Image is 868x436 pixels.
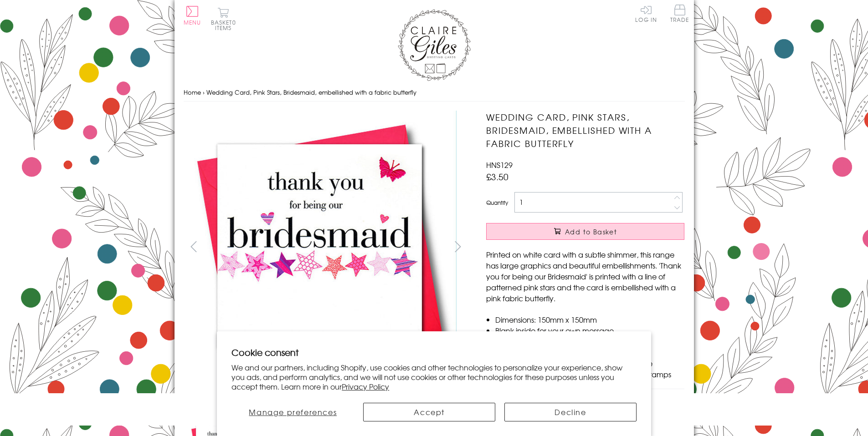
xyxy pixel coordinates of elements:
p: Printed on white card with a subtle shimmer, this range has large graphics and beautiful embellis... [486,249,684,304]
li: Blank inside for your own message [495,325,684,336]
button: Manage preferences [231,403,354,421]
button: next [447,236,468,257]
span: 0 items [215,18,236,32]
img: Wedding Card, Pink Stars, Bridesmaid, embellished with a fabric butterfly [468,111,741,384]
span: Manage preferences [249,406,337,417]
span: › [203,88,205,96]
span: Trade [670,5,689,22]
button: Decline [504,403,637,421]
nav: breadcrumbs [184,83,685,102]
button: Accept [363,403,495,421]
li: Dimensions: 150mm x 150mm [495,314,684,325]
button: Basket0 items [211,7,236,30]
img: Wedding Card, Pink Stars, Bridesmaid, embellished with a fabric butterfly [183,111,457,383]
a: Trade [670,5,689,24]
label: Quantity [486,198,508,207]
span: Wedding Card, Pink Stars, Bridesmaid, embellished with a fabric butterfly [206,88,416,96]
span: Add to Basket [565,227,617,236]
h2: Cookie consent [231,346,637,359]
button: Menu [184,6,201,25]
a: Home [184,88,201,96]
h1: Wedding Card, Pink Stars, Bridesmaid, embellished with a fabric butterfly [486,111,684,150]
button: prev [184,236,204,257]
button: Add to Basket [486,223,684,240]
span: Menu [184,18,201,26]
span: HNS129 [486,159,513,170]
img: Claire Giles Greetings Cards [398,9,471,81]
a: Privacy Policy [342,381,389,392]
a: Log In [635,5,657,22]
span: £3.50 [486,170,508,183]
p: We and our partners, including Shopify, use cookies and other technologies to personalize your ex... [231,363,637,391]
